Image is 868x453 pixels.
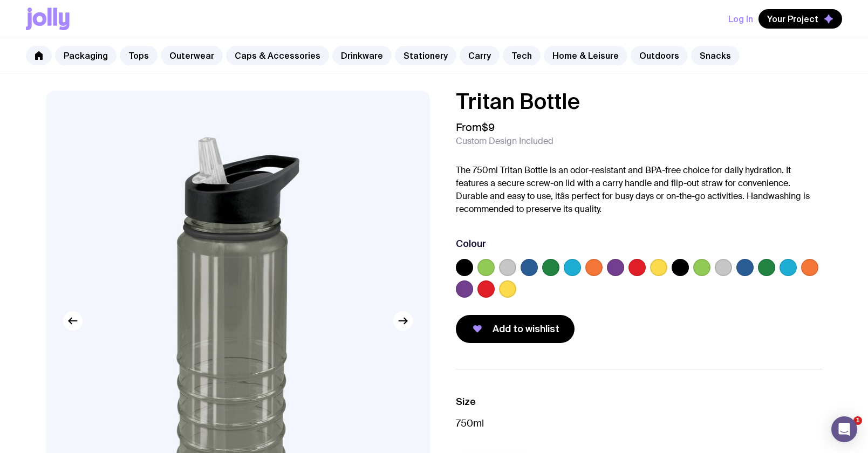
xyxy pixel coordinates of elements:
a: Caps & Accessories [226,46,329,65]
h3: Colour [456,237,486,250]
a: Outerwear [161,46,223,65]
span: $9 [482,120,495,134]
a: Packaging [55,46,117,65]
a: Stationery [395,46,456,65]
a: Tech [503,46,541,65]
p: 750ml [456,417,823,430]
button: Your Project [758,9,842,29]
span: Add to wishlist [493,322,559,335]
a: Snacks [691,46,740,65]
div: Open Intercom Messenger [831,416,857,442]
p: The 750ml Tritan Bottle is an odor-resistant and BPA-free choice for daily hydration. It features... [456,164,823,216]
button: Log In [728,9,753,29]
span: From [456,121,495,134]
a: Drinkware [332,46,392,65]
span: 1 [853,416,862,425]
button: Add to wishlist [456,315,575,343]
span: Your Project [767,13,818,24]
a: Home & Leisure [544,46,627,65]
h1: Tritan Bottle [456,91,823,112]
span: Custom Design Included [456,136,553,147]
h3: Size [456,395,823,408]
a: Tops [120,46,158,65]
a: Carry [460,46,500,65]
a: Outdoors [631,46,688,65]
